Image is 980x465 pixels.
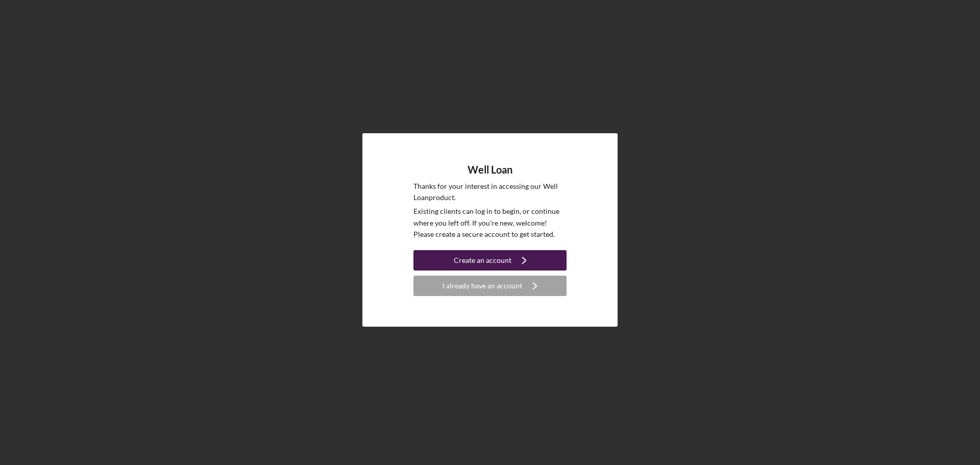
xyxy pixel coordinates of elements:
[413,276,567,296] button: I already have an account
[413,206,567,240] p: Existing clients can log in to begin, or continue where you left off. If you're new, welcome! Ple...
[413,250,567,273] a: Create an account
[413,181,567,204] p: Thanks for your interest in accessing our Well Loan product.
[468,164,512,176] h4: Well Loan
[454,250,511,271] div: Create an account
[413,250,567,271] button: Create an account
[443,276,522,296] div: I already have an account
